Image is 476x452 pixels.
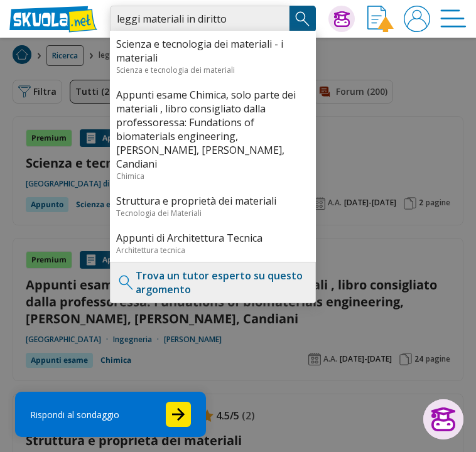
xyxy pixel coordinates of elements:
[116,231,310,245] a: Appunti di Architettura Tecnica
[289,6,316,32] button: Search Button
[166,402,191,427] button: Start the survey
[116,65,310,75] div: Scienza e tecnologia dei materiali
[136,269,309,296] a: Trova un tutor esperto su questo argomento
[116,171,310,181] div: Chimica
[116,88,310,171] a: Appunti esame Chimica, solo parte dei materiali , libro consigliato dalla professoressa: Fundatio...
[404,6,430,32] img: User avatar
[367,6,394,32] img: Invia appunto
[116,37,310,65] a: Scienza e tecnologia dei materiali - i materiali
[116,245,310,256] div: Architettura tecnica
[293,9,312,28] img: Cerca appunti, riassunti o versioni
[110,6,289,32] input: Cerca appunti, riassunti o versioni
[30,409,151,421] div: Rispondi al sondaggio
[15,392,206,437] div: Rispondi al sondaggioStart the survey
[116,194,310,208] a: Struttura e proprietà dei materiali
[334,11,350,27] img: Chiedi Tutor AI
[116,208,310,218] div: Tecnologia dei Materiali
[117,273,136,292] img: Trova un tutor esperto
[440,6,467,32] img: Menù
